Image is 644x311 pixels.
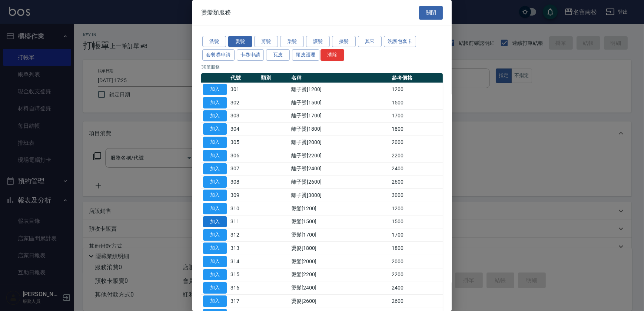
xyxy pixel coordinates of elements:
[289,189,390,202] td: 離子燙[3000]
[390,149,443,162] td: 2200
[390,123,443,136] td: 1800
[203,216,227,228] button: 加入
[289,255,390,268] td: 燙髮[2000]
[390,202,443,215] td: 1200
[289,123,390,136] td: 離子燙[1800]
[280,36,304,47] button: 染髮
[289,73,390,83] th: 名稱
[289,96,390,109] td: 離子燙[1500]
[390,189,443,202] td: 3000
[203,190,227,201] button: 加入
[229,268,259,281] td: 315
[203,150,227,161] button: 加入
[289,83,390,96] td: 離子燙[1200]
[289,268,390,281] td: 燙髮[2200]
[229,189,259,202] td: 309
[203,282,227,294] button: 加入
[390,255,443,268] td: 2000
[229,215,259,228] td: 311
[229,281,259,295] td: 316
[229,228,259,242] td: 312
[229,175,259,189] td: 308
[390,136,443,149] td: 2000
[289,175,390,189] td: 離子燙[2600]
[203,163,227,175] button: 加入
[390,175,443,189] td: 2600
[390,73,443,83] th: 參考價格
[229,295,259,308] td: 317
[229,255,259,268] td: 314
[384,36,416,47] button: 洗護包套卡
[203,110,227,122] button: 加入
[390,215,443,228] td: 1500
[390,268,443,281] td: 2200
[203,269,227,281] button: 加入
[228,36,252,47] button: 燙髮
[229,162,259,175] td: 307
[259,73,289,83] th: 類別
[202,49,235,61] button: 套餐券申請
[229,149,259,162] td: 306
[321,49,344,61] button: 清除
[203,97,227,108] button: 加入
[201,64,443,70] p: 30 筆服務
[229,242,259,255] td: 313
[289,228,390,242] td: 燙髮[1700]
[289,295,390,308] td: 燙髮[2600]
[289,149,390,162] td: 離子燙[2200]
[390,242,443,255] td: 1800
[289,242,390,255] td: 燙髮[1800]
[358,36,382,47] button: 其它
[202,36,226,47] button: 洗髮
[306,36,330,47] button: 護髮
[289,202,390,215] td: 燙髮[1200]
[292,49,319,61] button: 頭皮護理
[289,215,390,228] td: 燙髮[1500]
[203,229,227,241] button: 加入
[203,256,227,267] button: 加入
[229,109,259,123] td: 303
[229,96,259,109] td: 302
[203,295,227,307] button: 加入
[390,162,443,175] td: 2400
[203,84,227,95] button: 加入
[203,123,227,135] button: 加入
[390,96,443,109] td: 1500
[229,83,259,96] td: 301
[419,6,443,20] button: 關閉
[390,228,443,242] td: 1700
[203,203,227,214] button: 加入
[289,162,390,175] td: 離子燙[2400]
[229,123,259,136] td: 304
[229,136,259,149] td: 305
[203,176,227,188] button: 加入
[289,281,390,295] td: 燙髮[2400]
[390,295,443,308] td: 2600
[201,9,231,16] span: 燙髮類服務
[203,243,227,254] button: 加入
[229,202,259,215] td: 310
[289,136,390,149] td: 離子燙[2000]
[203,137,227,148] button: 加入
[266,49,290,61] button: 瓦皮
[237,49,264,61] button: 卡卷申請
[254,36,278,47] button: 剪髮
[390,83,443,96] td: 1200
[332,36,356,47] button: 接髮
[390,109,443,123] td: 1700
[390,281,443,295] td: 2400
[229,73,259,83] th: 代號
[289,109,390,123] td: 離子燙[1700]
